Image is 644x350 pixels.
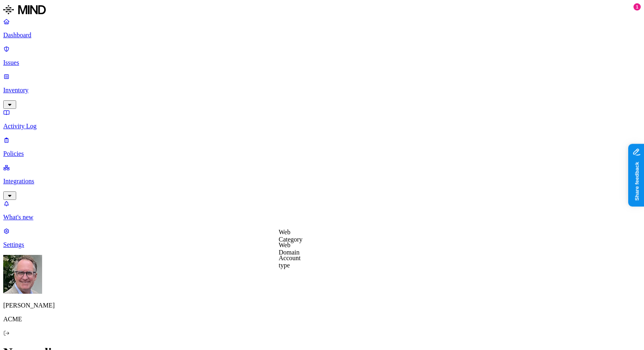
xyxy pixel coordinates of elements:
[3,18,641,39] a: Dashboard
[3,87,641,94] p: Inventory
[3,123,641,130] p: Activity Log
[3,200,641,221] a: What's new
[3,214,641,221] p: What's new
[3,227,641,248] a: Settings
[3,3,641,18] a: MIND
[279,229,303,243] label: Web Category
[633,3,641,11] div: 1
[3,45,641,66] a: Issues
[3,3,46,16] img: MIND
[3,73,641,108] a: Inventory
[3,178,641,185] p: Integrations
[3,32,641,39] p: Dashboard
[3,164,641,199] a: Integrations
[3,136,641,157] a: Policies
[3,316,641,323] p: ACME
[279,242,300,256] label: Web Domain
[3,59,641,66] p: Issues
[3,255,42,294] img: Greg Stolhand
[3,241,641,248] p: Settings
[3,150,641,157] p: Policies
[279,255,301,269] label: Account type
[3,109,641,130] a: Activity Log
